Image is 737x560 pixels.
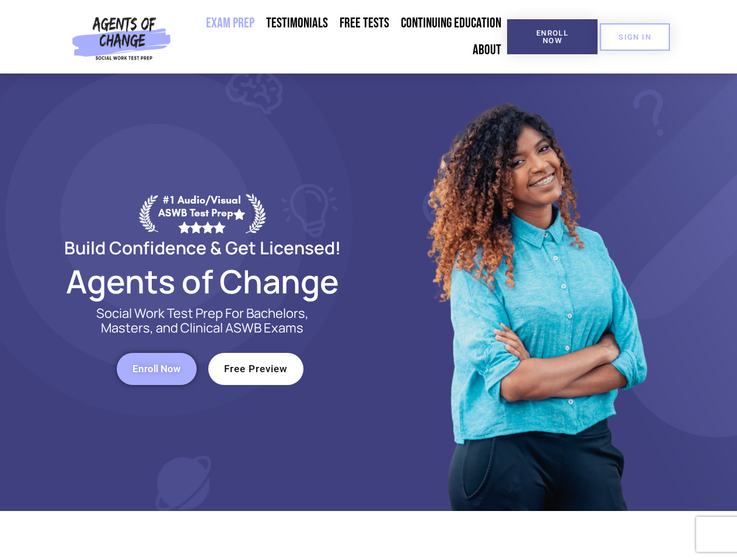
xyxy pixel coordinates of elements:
a: Free Preview [208,353,303,385]
a: Enroll Now [507,19,598,54]
h2: Agents of Change [36,268,369,295]
a: Enroll Now [117,353,197,385]
a: SIGN IN [600,23,670,51]
a: Continuing Education [395,10,507,37]
nav: Menu [176,10,507,64]
span: SIGN IN [619,33,651,41]
a: Exam Prep [200,10,260,37]
img: Website Image 1 (1) [418,73,652,511]
h2: Build Confidence & Get Licensed! [36,239,369,256]
span: Enroll Now [132,364,181,374]
a: About [467,37,507,64]
div: #1 Audio/Visual ASWB Test Prep [158,194,246,233]
span: Enroll Now [526,29,579,44]
span: Free Preview [224,364,288,374]
a: Testimonials [260,10,334,37]
p: Social Work Test Prep For Bachelors, Masters, and Clinical ASWB Exams [83,306,322,335]
a: Free Tests [334,10,395,37]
